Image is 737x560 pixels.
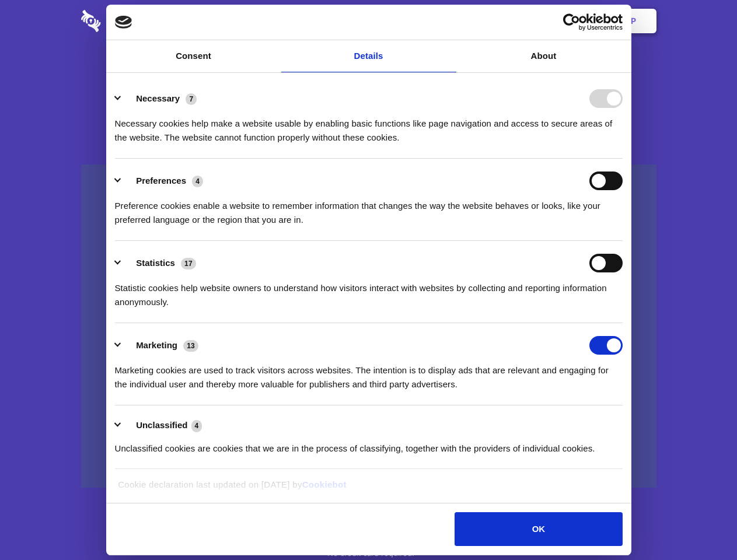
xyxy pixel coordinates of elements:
span: 7 [186,93,197,105]
label: Statistics [136,258,175,268]
span: 4 [191,420,202,432]
iframe: Drift Widget Chat Controller [679,502,723,546]
a: Details [281,40,456,72]
button: Marketing (13) [115,336,206,355]
button: Necessary (7) [115,89,204,108]
button: OK [455,512,622,546]
span: 17 [181,258,196,269]
label: Preferences [136,176,186,185]
div: Unclassified cookies are cookies that we are in the process of classifying, together with the pro... [115,433,623,456]
div: Cookie declaration last updated on [DATE] by [109,478,628,501]
div: Preference cookies enable a website to remember information that changes the way the website beha... [115,190,623,227]
button: Statistics (17) [115,254,204,272]
div: Statistic cookies help website owners to understand how visitors interact with websites by collec... [115,272,623,309]
a: Contact [473,3,527,39]
span: 4 [192,176,203,187]
h1: Eliminate Slack Data Loss. [81,52,656,94]
a: Consent [106,40,281,72]
a: Pricing [343,3,393,39]
a: About [456,40,631,72]
div: Necessary cookies help make a website usable by enabling basic functions like page navigation and... [115,108,623,145]
button: Preferences (4) [115,171,211,190]
a: Usercentrics Cookiebot - opens in a new window [521,13,623,31]
img: logo-wordmark-white-trans-d4663122ce5f474addd5e946df7df03e33cb6a1c49d2221995e7729f52c070b2.svg [81,10,181,32]
a: Login [529,3,580,39]
label: Necessary [136,93,180,103]
button: Unclassified (4) [115,418,209,433]
div: Marketing cookies are used to track visitors across websites. The intention is to display ads tha... [115,355,623,391]
a: Cookiebot [302,480,347,489]
h4: Auto-redaction of sensitive data, encrypted data sharing and self-destructing private chats. Shar... [81,106,656,145]
span: 13 [183,340,198,352]
img: logo [115,16,132,29]
label: Marketing [136,340,177,350]
a: Wistia video thumbnail [81,164,656,488]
